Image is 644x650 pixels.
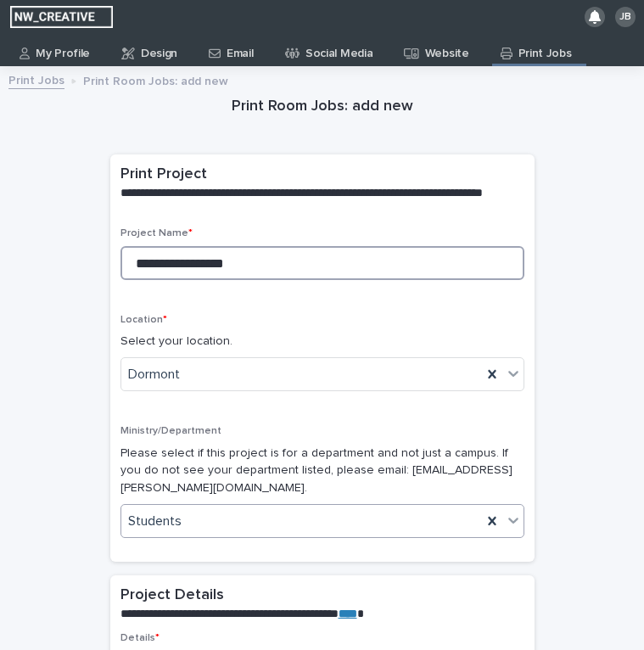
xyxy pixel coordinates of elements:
h2: Print Project [120,165,207,185]
p: Design [141,34,177,61]
a: Print Jobs [8,70,64,89]
p: Website [425,34,469,61]
a: Email [207,34,260,66]
a: Design [120,34,185,66]
p: My Profile [36,34,90,61]
img: EUIbKjtiSNGbmbK7PdmN [10,6,113,28]
span: Students [128,513,182,530]
span: Ministry/Department [120,426,221,436]
a: Social Media [283,34,381,66]
div: JB [615,7,636,27]
h2: Project Details [120,586,224,606]
p: Email [227,34,253,61]
p: Social Media [305,34,372,61]
h1: Print Room Jobs: add new [110,97,535,117]
a: Website [402,34,476,66]
p: Print Room Jobs: add new [83,70,228,89]
a: My Profile [18,34,98,66]
a: Print Jobs [499,34,580,64]
span: Location [120,315,167,325]
p: Print Jobs [518,34,572,61]
span: Dormont [128,366,180,384]
span: Project Name [120,228,193,238]
p: Please select if this project is for a department and not just a campus. If you do not see your d... [120,445,524,497]
p: Select your location. [120,333,524,350]
span: Details [120,633,160,643]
